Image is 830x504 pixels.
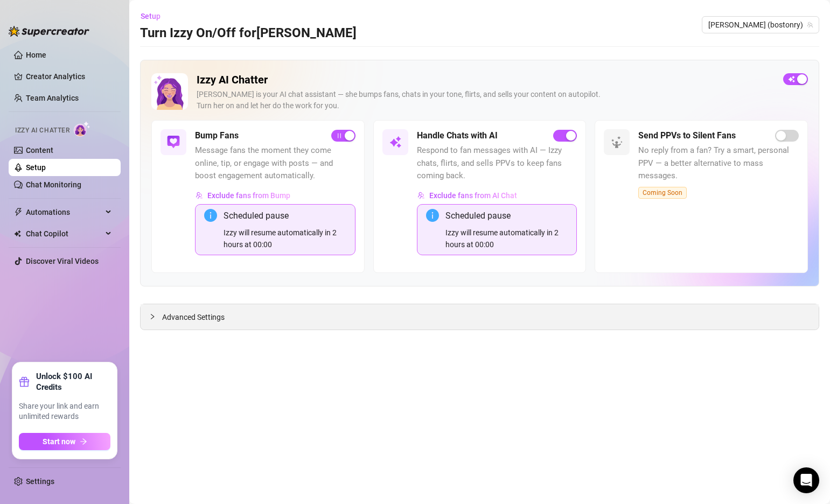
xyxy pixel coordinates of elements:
[43,437,75,446] span: Start now
[224,209,346,222] div: Scheduled pause
[708,17,813,33] span: Ryan (bostonry)
[162,311,225,323] span: Advanced Settings
[19,401,110,422] span: Share your link and earn unlimited rewards
[445,227,568,250] div: Izzy will resume automatically in 2 hours at 00:00
[445,209,568,222] div: Scheduled pause
[204,209,217,222] span: info-circle
[26,225,102,242] span: Chat Copilot
[417,144,577,183] span: Respond to fan messages with AI — Izzy chats, flirts, and sells PPVs to keep fans coming back.
[195,129,239,142] h5: Bump Fans
[610,136,623,149] img: svg%3e
[638,187,687,199] span: Coming Soon
[141,12,161,20] span: Setup
[149,311,162,323] div: collapsed
[389,136,402,149] img: svg%3e
[14,208,23,216] span: thunderbolt
[26,257,99,265] a: Discover Viral Videos
[197,89,775,111] div: [PERSON_NAME] is your AI chat assistant — she bumps fans, chats in your tone, flirts, and sells y...
[151,73,188,110] img: Izzy AI Chatter
[26,94,79,102] a: Team Analytics
[149,313,156,320] span: collapsed
[417,192,425,199] img: svg%3e
[19,433,110,450] button: Start nowarrow-right
[9,26,89,37] img: logo-BBDzfeDw.svg
[429,191,517,200] span: Exclude fans from AI Chat
[36,371,110,393] strong: Unlock $100 AI Credits
[167,136,180,149] img: svg%3e
[195,144,355,183] span: Message fans the moment they come online, tip, or engage with posts — and boost engagement automa...
[26,146,53,155] a: Content
[140,8,169,25] button: Setup
[26,180,81,189] a: Chat Monitoring
[26,204,102,221] span: Automations
[196,192,203,199] img: svg%3e
[197,73,775,87] h2: Izzy AI Chatter
[224,227,346,250] div: Izzy will resume automatically in 2 hours at 00:00
[26,68,112,85] a: Creator Analytics
[26,163,46,172] a: Setup
[140,25,357,42] h3: Turn Izzy On/Off for [PERSON_NAME]
[426,209,439,222] span: info-circle
[14,230,21,237] img: Chat Copilot
[26,51,46,59] a: Home
[15,125,69,136] span: Izzy AI Chatter
[195,187,291,204] button: Exclude fans from Bump
[417,187,518,204] button: Exclude fans from AI Chat
[19,376,30,387] span: gift
[807,22,813,28] span: team
[638,129,736,142] h5: Send PPVs to Silent Fans
[793,467,819,493] div: Open Intercom Messenger
[74,121,90,137] img: AI Chatter
[80,438,87,445] span: arrow-right
[26,477,54,486] a: Settings
[207,191,290,200] span: Exclude fans from Bump
[417,129,498,142] h5: Handle Chats with AI
[638,144,799,183] span: No reply from a fan? Try a smart, personal PPV — a better alternative to mass messages.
